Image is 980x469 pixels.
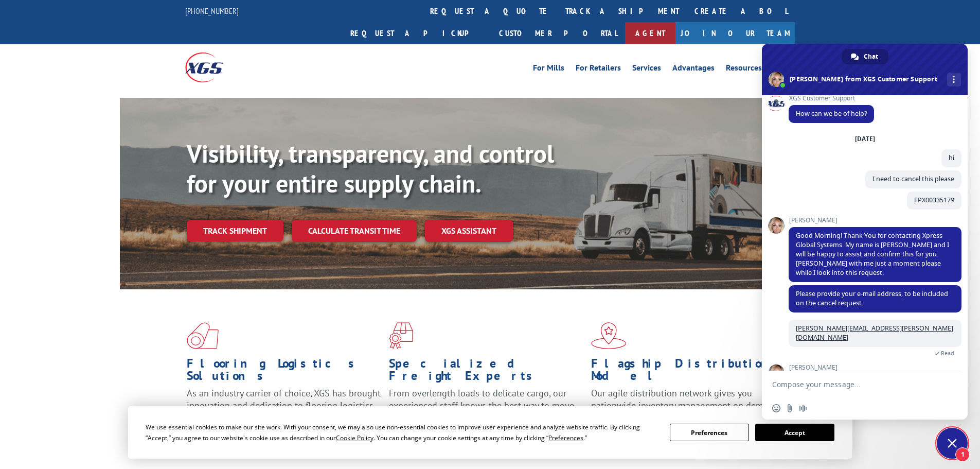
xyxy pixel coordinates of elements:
a: Resources [726,64,762,75]
a: Advantages [672,64,715,75]
span: Cookie Policy [336,433,373,442]
span: Good Morning! Thank You for contacting Xpress Global Systems. My name is [PERSON_NAME] and I will... [796,231,949,277]
h1: Flagship Distribution Model [591,357,786,387]
h1: Specialized Freight Experts [389,357,583,387]
a: Track shipment [187,220,283,241]
div: Close chat [937,428,968,459]
span: Our agile distribution network gives you nationwide inventory management on demand. [591,387,780,411]
span: How can we be of help? [796,109,867,118]
span: FPX00335179 [914,196,954,204]
span: Preferences [548,433,583,442]
div: Cookie Consent Prompt [128,406,852,459]
div: We use essential cookies to make our site work. With your consent, we may also use non-essential ... [146,422,657,443]
img: xgs-icon-focused-on-flooring-red [389,322,413,349]
div: More channels [947,73,961,86]
a: XGS ASSISTANT [425,220,513,242]
img: xgs-icon-flagship-distribution-model-red [591,322,627,349]
a: For Mills [533,64,564,75]
b: Visibility, transparency, and control for your entire supply chain. [187,137,554,199]
span: As an industry carrier of choice, XGS has brought innovation and dedication to flooring logistics... [187,387,381,424]
span: I need to cancel this please [872,175,954,183]
span: 1 [955,447,970,462]
textarea: Compose your message... [772,380,935,389]
div: Chat [842,49,888,64]
a: [PHONE_NUMBER] [185,6,239,16]
button: Accept [755,424,834,441]
a: [PERSON_NAME][EMAIL_ADDRESS][PERSON_NAME][DOMAIN_NAME] [796,324,953,342]
span: hi [949,153,954,162]
span: Chat [864,49,878,64]
a: Join Our Team [675,22,795,44]
span: [PERSON_NAME] [789,217,961,224]
span: Insert an emoji [772,404,780,412]
span: Read [941,350,954,357]
span: Please provide your e-mail address, to be included on the cancel request. [796,289,948,307]
a: For Retailers [576,64,621,75]
a: Request a pickup [343,22,491,44]
button: Preferences [670,424,749,441]
span: Audio message [799,404,807,412]
p: From overlength loads to delicate cargo, our experienced staff knows the best way to move your fr... [389,387,583,433]
span: XGS Customer Support [789,95,874,102]
span: [PERSON_NAME] [789,364,961,371]
a: Agent [625,22,675,44]
img: xgs-icon-total-supply-chain-intelligence-red [187,322,219,349]
h1: Flooring Logistics Solutions [187,357,381,387]
a: Customer Portal [491,22,625,44]
div: [DATE] [855,136,875,142]
a: Calculate transit time [292,220,417,242]
a: Services [632,64,661,75]
span: Send a file [786,404,794,412]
